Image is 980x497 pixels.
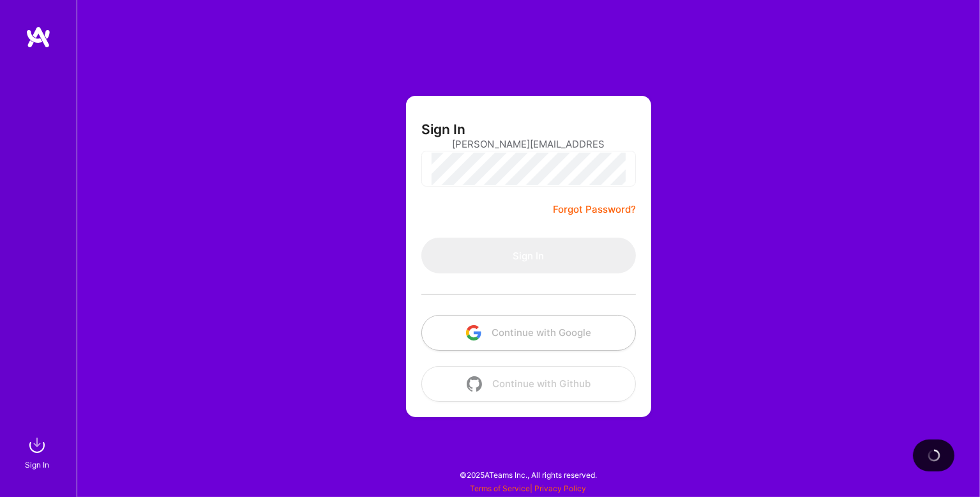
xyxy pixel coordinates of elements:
[466,325,481,340] img: icon
[421,366,636,402] button: Continue with Github
[421,238,636,273] button: Sign In
[553,202,636,217] a: Forgot Password?
[24,432,50,458] img: sign in
[467,376,482,392] img: icon
[421,121,465,137] h3: Sign In
[25,458,49,471] div: Sign In
[471,484,531,493] a: Terms of Service
[421,315,636,351] button: Continue with Google
[452,128,605,160] input: Email...
[535,484,587,493] a: Privacy Policy
[27,432,50,471] a: sign inSign In
[471,484,587,493] span: |
[928,449,940,462] img: loading
[77,459,980,491] div: © 2025 ATeams Inc., All rights reserved.
[26,26,51,49] img: logo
